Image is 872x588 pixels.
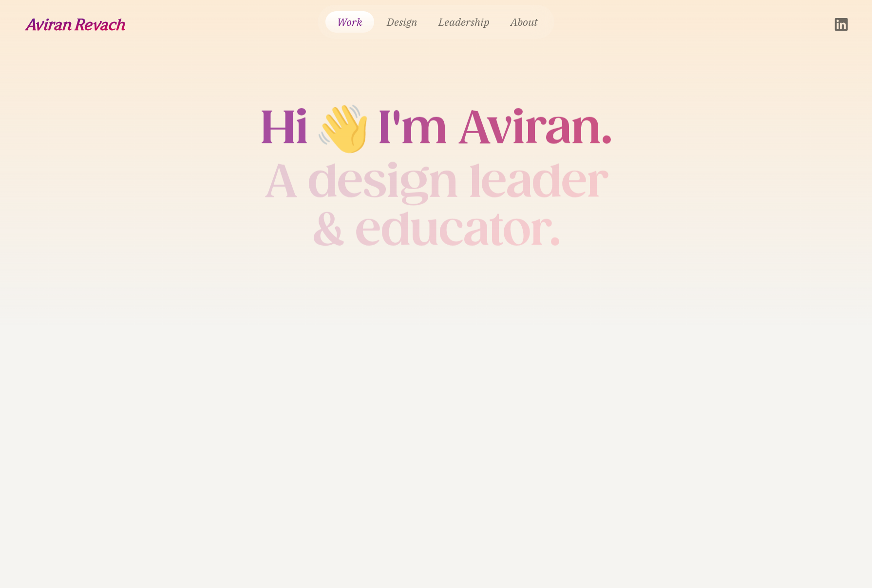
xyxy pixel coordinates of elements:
[430,11,498,33] a: Leadership
[378,11,426,33] a: Design
[24,18,126,31] img: Aviran Revach
[24,18,126,31] a: home
[260,157,612,255] h2: A design leader & educator.
[260,104,308,152] h2: Hi
[325,11,374,33] a: Work
[308,113,378,144] h2: 👋
[378,104,612,152] h2: I'm Aviran.
[502,11,547,33] a: About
